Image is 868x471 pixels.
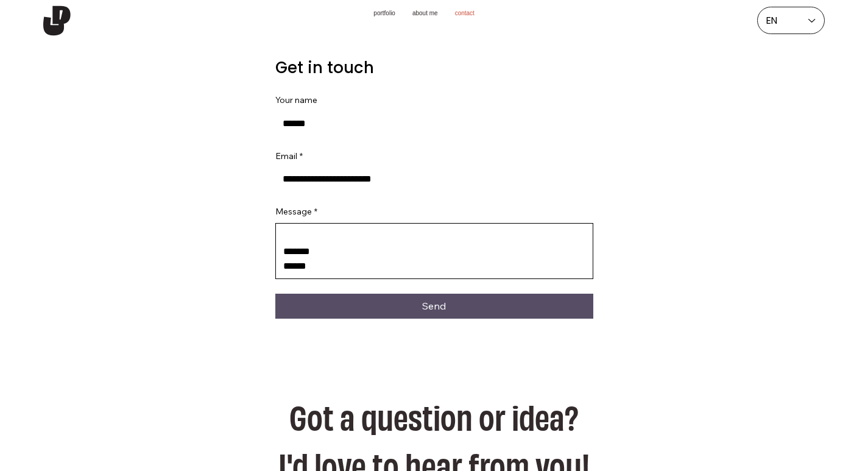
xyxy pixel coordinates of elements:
[275,151,303,163] label: Email
[422,300,446,312] span: Send
[373,10,395,17] a: Portfolio
[275,56,593,319] form: Get in touch
[275,57,374,79] span: Get in touch
[455,10,475,16] a: Contact
[276,228,593,274] textarea: Message
[158,2,690,24] nav: site navigation
[275,167,586,191] input: Email
[766,14,777,27] div: EN
[757,7,825,34] div: Language Selector: English
[275,112,586,136] input: Your name
[275,94,317,107] label: Your name
[275,206,317,218] label: Message
[412,10,438,17] a: About Me
[275,294,593,319] button: Send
